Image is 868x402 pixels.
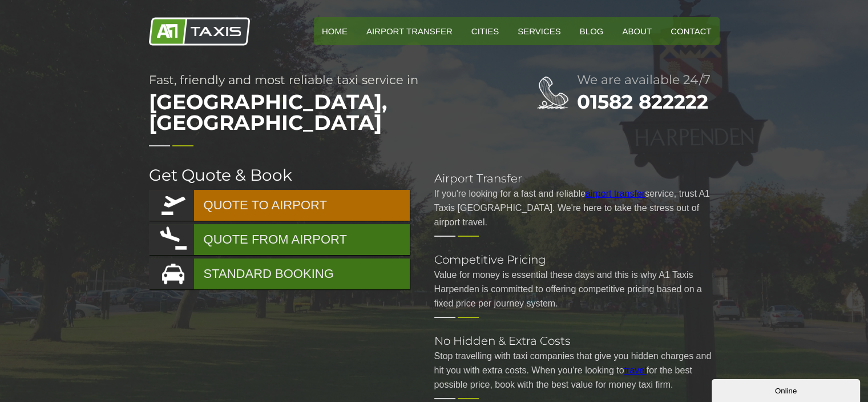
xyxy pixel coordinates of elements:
p: If you're looking for a fast and reliable service, trust A1 Taxis [GEOGRAPHIC_DATA]. We're here t... [434,186,720,229]
p: Stop travelling with taxi companies that give you hidden charges and hit you with extra costs. Wh... [434,349,720,392]
p: Value for money is essential these days and this is why A1 Taxis Harpenden is committed to offeri... [434,268,720,311]
a: 01582 822222 [577,90,708,114]
a: QUOTE TO AIRPORT [149,190,410,221]
a: About [614,17,660,45]
a: Services [510,17,569,45]
span: [GEOGRAPHIC_DATA], [GEOGRAPHIC_DATA] [149,86,491,138]
h2: Competitive Pricing [434,254,720,265]
a: Blog [572,17,612,45]
h2: We are available 24/7 [577,74,720,86]
iframe: chat widget [712,377,862,402]
a: STANDARD BOOKING [149,258,410,289]
a: HOME [314,17,356,45]
a: Cities [463,17,507,45]
h2: No Hidden & Extra Costs [434,335,720,347]
h1: Fast, friendly and most reliable taxi service in [149,74,491,138]
h2: Airport Transfer [434,173,720,184]
h2: Get Quote & Book [149,167,411,183]
a: Contact [663,17,719,45]
img: A1 Taxis [149,17,250,46]
a: travel [624,365,647,375]
a: airport transfer [586,189,645,198]
a: QUOTE FROM AIRPORT [149,224,410,255]
a: Airport Transfer [358,17,461,45]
